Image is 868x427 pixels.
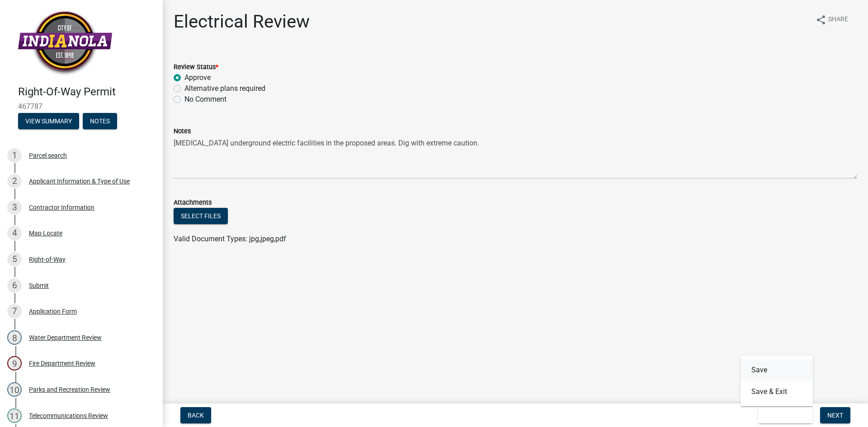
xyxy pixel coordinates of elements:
label: Approve [184,72,211,83]
div: Contractor Information [29,204,94,211]
button: Save [741,359,813,381]
div: Save & Exit [741,356,813,406]
button: Notes [83,113,117,129]
button: Save & Exit [758,407,813,423]
div: 9 [7,356,22,371]
span: Share [828,14,848,25]
div: 6 [7,278,22,293]
wm-modal-confirm: Summary [18,118,79,125]
div: Fire Department Review [29,360,95,366]
div: 10 [7,382,22,397]
div: Applicant Information & Type of Use [29,178,130,184]
span: Valid Document Types: jpg,jpeg,pdf [174,235,286,243]
h4: Right-Of-Way Permit [18,85,156,99]
span: Save & Exit [765,412,800,419]
span: Back [188,412,204,419]
div: 11 [7,408,22,423]
div: Right-of-Way [29,256,66,263]
button: Save & Exit [741,381,813,403]
div: Map Locate [29,230,62,236]
label: No Comment [184,94,226,105]
div: Telecommunications Review [29,413,108,419]
span: 467787 [18,102,145,111]
label: Alternative plans required [184,83,265,94]
button: shareShare [808,11,855,28]
div: 8 [7,330,22,345]
div: 4 [7,226,22,240]
div: Application Form [29,308,77,314]
div: 2 [7,174,22,188]
button: Select files [174,208,228,224]
label: Review Status [174,64,218,70]
div: Parcel search [29,152,67,159]
i: share [816,14,826,25]
button: Next [820,407,850,423]
wm-modal-confirm: Notes [83,118,117,125]
label: Notes [174,128,191,135]
label: Attachments [174,200,212,206]
button: Back [180,407,211,423]
div: Submit [29,282,49,289]
div: Water Department Review [29,334,102,341]
img: City of Indianola, Iowa [18,9,112,76]
div: 3 [7,200,22,215]
button: View Summary [18,113,79,129]
div: 7 [7,304,22,319]
span: Next [827,412,843,419]
div: Parks and Recreation Review [29,386,110,393]
h1: Electrical Review [174,11,310,33]
div: 5 [7,252,22,267]
div: 1 [7,148,22,163]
